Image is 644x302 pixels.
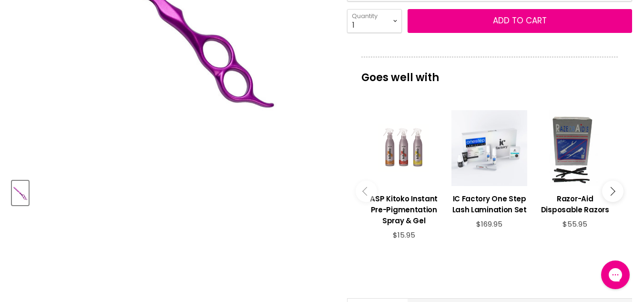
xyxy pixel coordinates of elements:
[13,182,28,204] img: Iceman Cool Pro Razor
[537,193,613,215] h3: Razor-Aid Disposable Razors
[12,181,29,205] button: Iceman Cool Pro Razor
[10,178,333,205] div: Product thumbnails
[366,110,442,186] a: View product:ASP Kitoko Instant Pre-Pigmentation Spray & Gel
[562,219,587,229] span: $55.95
[366,193,442,226] h3: ASP Kitoko Instant Pre-Pigmentation Spray & Gel
[596,257,634,292] iframe: Gorgias live chat messenger
[393,230,415,240] span: $15.95
[366,186,442,231] a: View product:ASP Kitoko Instant Pre-Pigmentation Spray & Gel
[451,193,527,215] h3: IC Factory One Step Lash Lamination Set
[451,110,527,186] a: View product:IC Factory One Step Lash Lamination Set
[451,186,527,220] a: View product:IC Factory One Step Lash Lamination Set
[347,9,402,33] select: Quantity
[408,9,632,33] button: Add to cart
[476,219,502,229] span: $169.95
[361,57,618,88] p: Goes well with
[537,186,613,220] a: View product:Razor-Aid Disposable Razors
[537,110,613,186] a: View product:Razor-Aid Disposable Razors
[493,15,547,26] span: Add to cart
